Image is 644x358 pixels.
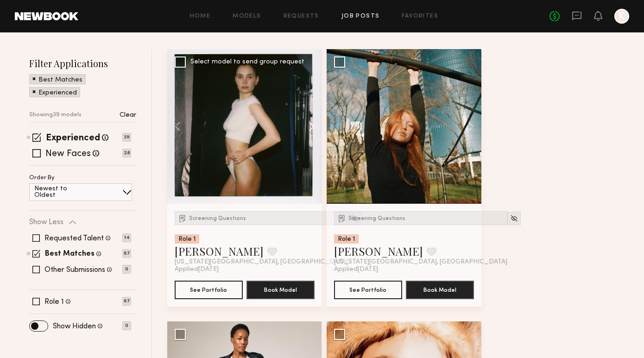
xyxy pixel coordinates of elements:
button: See Portfolio [175,281,243,299]
button: Book Model [246,281,315,299]
p: 67 [122,249,131,258]
a: [PERSON_NAME] [175,244,264,258]
h2: Filter Applications [29,57,136,69]
div: Applied [DATE] [175,266,315,273]
a: Requests [284,13,319,19]
p: 0 [122,321,131,330]
span: Screening Questions [348,216,405,221]
a: Models [233,13,261,19]
span: [US_STATE][GEOGRAPHIC_DATA], [GEOGRAPHIC_DATA] [334,258,507,266]
img: Submission Icon [337,214,347,223]
button: Book Model [406,281,474,299]
p: Order By [29,175,55,181]
div: Role 1 [175,234,199,244]
div: Applied [DATE] [334,266,474,273]
label: Show Hidden [53,323,96,330]
a: Favorites [402,13,438,19]
label: Role 1 [44,298,64,306]
div: Role 1 [334,234,359,244]
span: [US_STATE][GEOGRAPHIC_DATA], [GEOGRAPHIC_DATA] [175,258,348,266]
a: Book Model [246,285,315,293]
img: Unhide Model [510,214,518,222]
button: See Portfolio [334,281,402,299]
p: 67 [122,297,131,306]
label: Best Matches [45,251,95,258]
label: Requested Talent [44,235,104,242]
p: 28 [122,149,131,157]
p: Experienced [38,90,77,96]
p: Show Less [29,219,63,226]
img: Submission Icon [178,214,187,223]
a: Home [190,13,211,19]
label: Experienced [46,134,100,143]
p: Showing 39 models [29,112,82,118]
p: 39 [122,133,131,142]
a: K [614,9,629,24]
p: 14 [122,233,131,242]
div: Select model to send group request [190,59,304,65]
span: Screening Questions [189,216,246,221]
a: Book Model [406,285,474,293]
p: Newest to Oldest [34,186,89,199]
p: 0 [122,265,131,274]
label: Other Submissions [44,266,105,274]
a: Job Posts [341,13,380,19]
label: New Faces [45,150,91,159]
p: Clear [120,112,136,119]
p: Best Matches [38,77,82,83]
a: [PERSON_NAME] [334,244,423,258]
